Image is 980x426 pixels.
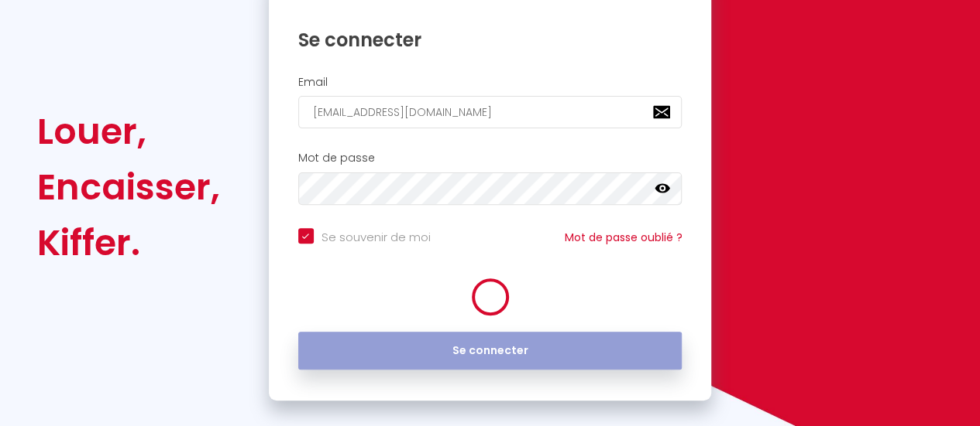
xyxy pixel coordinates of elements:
button: Se connecter [298,332,683,370]
h1: Se connecter [298,28,683,52]
div: Kiffer. [37,215,220,271]
input: Ton Email [298,96,683,128]
div: Encaisser, [37,159,220,215]
div: Louer, [37,104,220,159]
h2: Email [298,76,683,89]
a: Mot de passe oublié ? [564,230,682,245]
h2: Mot de passe [298,152,683,165]
button: Ouvrir le widget de chat LiveChat [12,6,59,53]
